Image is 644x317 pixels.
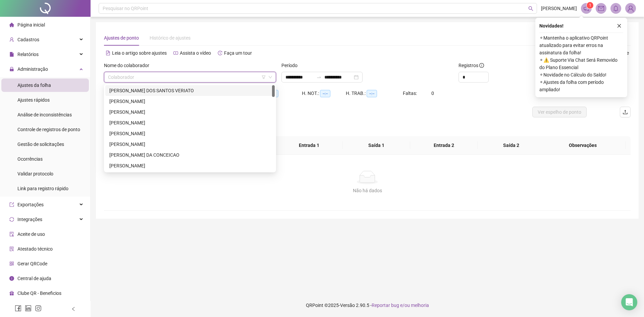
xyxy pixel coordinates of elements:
span: facebook [15,305,21,312]
div: Não há dados [112,187,623,194]
span: Análise de inconsistências [17,112,72,117]
span: Leia o artigo sobre ajustes [112,50,167,56]
div: ALISON MATOS DOS SANTOS [105,107,275,117]
span: Controle de registros de ponto [17,127,80,132]
span: notification [583,5,589,11]
span: Ajustes rápidos [17,97,50,103]
span: --:-- [320,90,330,97]
sup: 1 [587,2,593,9]
span: ⚬ ⚠️ Suporte Via Chat Será Removido do Plano Essencial [539,56,623,71]
div: H. NOT.: [302,90,346,97]
span: down [268,75,272,79]
span: qrcode [9,261,14,266]
div: [PERSON_NAME] [109,108,271,116]
div: [PERSON_NAME] [109,98,271,105]
span: 1 [589,3,591,8]
span: sync [9,217,14,222]
div: [PERSON_NAME] DOS SANTOS VERIATO [109,87,271,94]
div: AMANDA SILVA DOS SANTOS [105,117,275,128]
span: Faltas: [403,91,418,96]
span: Exportações [17,202,44,207]
div: ANA JULIA RIBEIRO DA CONCEICAO [105,150,275,160]
span: file-text [106,51,110,55]
span: Clube QR - Beneficios [17,290,61,296]
footer: QRPoint © 2025 - 2.90.5 - [91,294,644,317]
span: Novidades ! [539,22,563,30]
span: Central de ajuda [17,276,51,281]
span: Relatórios [17,52,39,57]
span: ⚬ Ajustes da folha com período ampliado! [539,78,623,93]
span: filter [262,75,266,79]
span: user-add [9,37,14,42]
div: [PERSON_NAME] [109,141,271,148]
span: lock [9,67,14,71]
span: [PERSON_NAME] [541,5,577,12]
span: Ajustes da folha [17,83,51,88]
label: Período [281,62,302,69]
span: Página inicial [17,22,45,28]
div: [PERSON_NAME] DA CONCEICAO [109,151,271,159]
div: H. TRAB.: [346,90,403,97]
span: gift [9,291,14,296]
span: youtube [173,51,178,55]
span: Observações [545,142,620,149]
span: Integrações [17,217,42,222]
span: audit [9,232,14,236]
span: Registros [459,62,484,69]
div: [PERSON_NAME] [109,162,271,169]
div: ALEX HENRIQUE CALAZANS DOS SANTOS REIS [105,96,275,107]
span: Cadastros [17,37,39,42]
th: Entrada 1 [275,136,343,155]
span: Aceite de uso [17,231,45,237]
div: HE 3: [258,90,302,97]
img: 85808 [626,3,636,13]
th: Observações [540,136,626,155]
span: Assista o vídeo [180,50,211,56]
span: close [617,23,622,28]
div: ALEXANDRE VINICIUS DOS SANTOS VERIATO [105,85,275,96]
span: Administração [17,66,48,72]
span: --:-- [367,90,377,97]
span: Histórico de ajustes [150,35,191,41]
span: ⚬ Novidade no Cálculo do Saldo! [539,71,623,78]
div: Open Intercom Messenger [621,294,637,310]
th: Entrada 2 [410,136,478,155]
span: left [71,307,76,311]
span: Validar protocolo [17,171,53,176]
span: info-circle [479,63,484,68]
label: Nome do colaborador [104,62,154,69]
div: [PERSON_NAME] [109,130,271,137]
span: search [528,6,533,11]
span: Ajustes de ponto [104,35,139,41]
span: linkedin [25,305,32,312]
span: Reportar bug e/ou melhoria [372,303,429,308]
th: Saída 2 [478,136,545,155]
span: home [9,22,14,27]
span: Ocorrências [17,156,43,162]
div: AMAURY RIBEIRO DE BARROS NETO [105,128,275,139]
span: Faça um tour [224,50,252,56]
span: export [9,202,14,207]
span: mail [598,5,604,11]
button: Ver espelho de ponto [532,107,587,117]
span: swap-right [316,74,322,80]
span: solution [9,247,14,251]
span: Versão [340,303,355,308]
span: ⚬ Mantenha o aplicativo QRPoint atualizado para evitar erros na assinatura da folha! [539,34,623,56]
span: to [316,74,322,80]
span: history [218,51,222,55]
span: bell [613,5,619,11]
span: info-circle [9,276,14,281]
span: instagram [35,305,42,312]
th: Saída 1 [343,136,410,155]
div: ANA PAULA CORREA DE FARIAS [105,160,275,171]
div: ANA CAROLINA ELISEU DA SILVA [105,139,275,150]
span: Link para registro rápido [17,186,68,191]
span: 0 [431,91,434,96]
span: file [9,52,14,57]
div: [PERSON_NAME] [109,119,271,126]
span: Gerar QRCode [17,261,47,266]
span: Gestão de solicitações [17,142,64,147]
span: upload [623,109,628,115]
span: Atestado técnico [17,246,53,252]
